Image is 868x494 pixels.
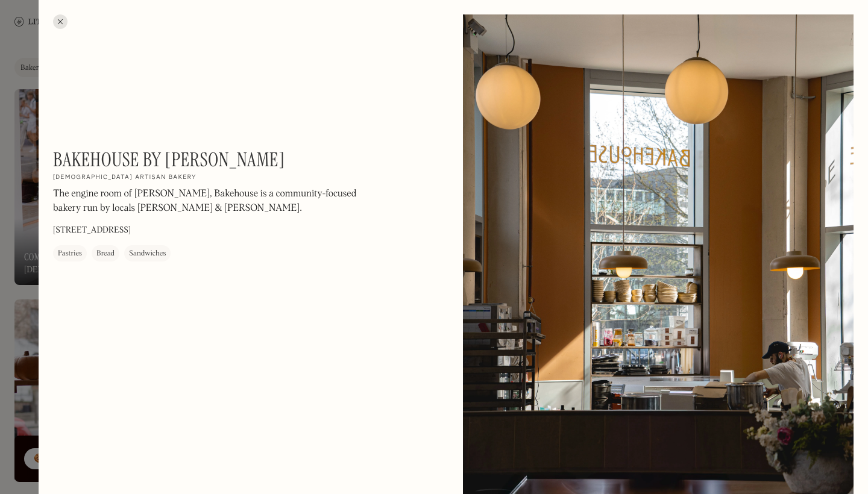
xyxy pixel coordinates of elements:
[53,187,379,216] p: The engine room of [PERSON_NAME], Bakehouse is a community-focused bakery run by locals [PERSON_N...
[129,248,166,260] div: Sandwiches
[53,224,131,237] p: [STREET_ADDRESS]
[96,248,115,260] div: Bread
[53,148,285,171] h1: Bakehouse by [PERSON_NAME]
[58,248,82,260] div: Pastries
[53,174,197,182] h2: [DEMOGRAPHIC_DATA] artisan bakery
